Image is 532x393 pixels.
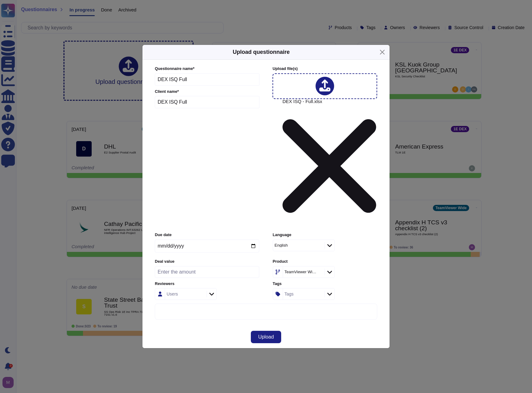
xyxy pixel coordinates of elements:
label: Client name [155,90,259,94]
label: Tags [273,282,377,286]
label: Language [273,233,377,237]
label: Reviewers [155,282,259,286]
span: Upload file (s) [273,66,298,71]
button: Close [377,47,387,57]
label: Deal value [155,260,259,264]
label: Due date [155,233,259,237]
input: Enter questionnaire name [155,73,259,86]
input: Due date [155,240,259,253]
input: Enter company name of the client [155,96,259,108]
div: TeamViewer Wide [285,270,317,274]
button: Upload [251,331,281,343]
input: Enter the amount [155,266,259,278]
h5: Upload questionnaire [233,48,290,56]
label: Product [273,260,377,264]
div: Tags [285,292,294,296]
span: Upload [258,335,274,339]
div: English [275,243,288,247]
div: Users [167,292,178,296]
label: Questionnaire name [155,67,259,71]
span: DEX ISQ - Full.xlsx [282,99,376,228]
